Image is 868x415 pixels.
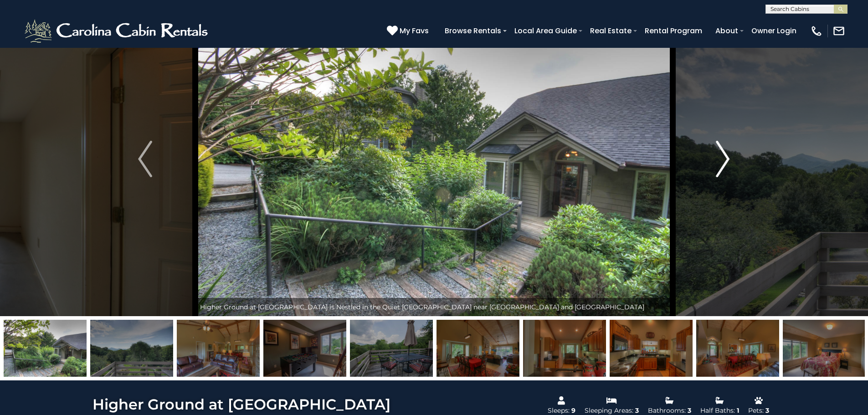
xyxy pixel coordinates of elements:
img: arrow [716,141,729,177]
img: 163262147 [523,320,606,377]
a: Rental Program [640,23,707,39]
img: 163262145 [263,320,346,377]
button: Next [673,2,773,316]
a: Browse Rentals [440,23,506,39]
div: Higher Ground at [GEOGRAPHIC_DATA] is Nestled in the Quiet [GEOGRAPHIC_DATA] near [GEOGRAPHIC_DAT... [195,298,673,316]
img: 163262155 [783,320,866,377]
img: 163262157 [177,320,260,377]
a: Local Area Guide [510,23,581,39]
img: arrow [138,141,152,177]
img: phone-regular-white.png [810,25,823,37]
img: 163262144 [350,320,433,377]
a: Real Estate [586,23,636,39]
img: mail-regular-white.png [832,25,845,37]
img: 163262149 [90,320,173,377]
img: 163262151 [610,320,693,377]
a: About [711,23,743,39]
img: 163262159 [4,320,87,377]
button: Previous [95,2,195,316]
a: My Favs [387,25,431,37]
a: Owner Login [747,23,801,39]
img: 163262150 [437,320,519,377]
span: My Favs [400,25,429,36]
img: 163262152 [696,320,779,377]
img: White-1-2.png [23,17,212,45]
